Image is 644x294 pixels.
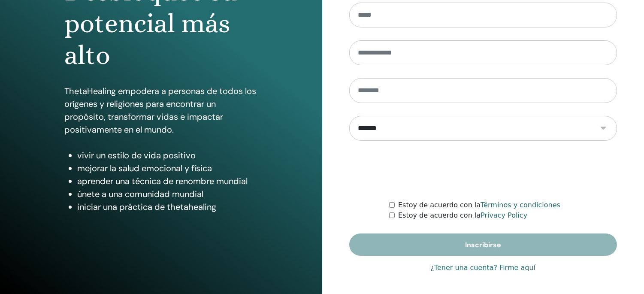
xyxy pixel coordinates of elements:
[481,211,527,219] a: Privacy Policy
[77,149,257,162] li: vivir un estilo de vida positivo
[64,85,257,136] p: ThetaHealing empodera a personas de todos los orígenes y religiones para encontrar un propósito, ...
[77,175,257,188] li: aprender una técnica de renombre mundial
[398,210,527,221] label: Estoy de acuerdo con la
[430,263,535,273] a: ¿Tener una cuenta? Firme aquí
[77,162,257,175] li: mejorar la salud emocional y física
[418,154,548,187] iframe: reCAPTCHA
[77,188,257,200] li: únete a una comunidad mundial
[481,201,560,209] a: Términos y condiciones
[398,200,560,210] label: Estoy de acuerdo con la
[77,200,257,213] li: iniciar una práctica de thetahealing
